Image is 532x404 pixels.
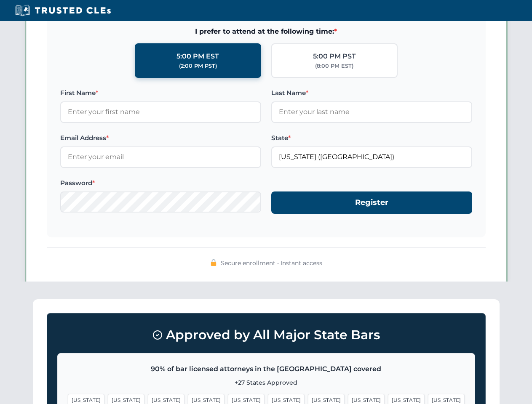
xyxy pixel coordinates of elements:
[60,88,261,98] label: First Name
[271,133,472,143] label: State
[60,26,472,37] span: I prefer to attend at the following time:
[313,51,356,62] div: 5:00 PM PST
[210,259,217,266] img: 🔒
[315,62,353,70] div: (8:00 PM EST)
[68,378,465,387] p: +27 States Approved
[57,324,475,346] h3: Approved by All Major State Bars
[271,88,472,98] label: Last Name
[176,51,219,62] div: 5:00 PM EST
[271,101,472,122] input: Enter your last name
[179,62,217,70] div: (2:00 PM PST)
[68,364,465,375] p: 90% of bar licensed attorneys in the [GEOGRAPHIC_DATA] covered
[271,191,472,214] button: Register
[13,4,113,17] img: Trusted CLEs
[60,178,261,188] label: Password
[60,146,261,167] input: Enter your email
[221,258,322,268] span: Secure enrollment • Instant access
[60,133,261,143] label: Email Address
[271,146,472,167] input: Florida (FL)
[60,101,261,122] input: Enter your first name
